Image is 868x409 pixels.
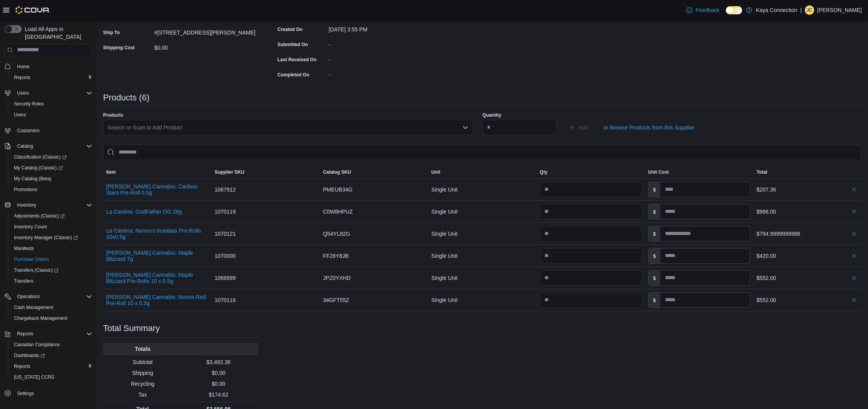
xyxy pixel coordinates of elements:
[14,88,32,98] button: Users
[323,185,352,194] span: PMEUB34G
[2,125,95,136] button: Customers
[103,324,160,333] h3: Total Summary
[17,90,29,96] span: Users
[11,362,92,371] span: Reports
[428,166,537,178] button: Unit
[329,23,432,33] div: [DATE] 3:55 PM
[11,351,92,360] span: Dashboards
[106,345,179,353] p: Totals
[14,363,30,369] span: Reports
[215,251,236,261] span: 1070000
[106,294,208,306] button: [PERSON_NAME] Cannabis: Nonna Red Pre-Roll 10 x 0.5g
[106,272,208,284] button: [PERSON_NAME] Cannabis: Maple Blizzard Pre-Rolls 10 x 0.5g
[17,64,29,70] span: Home
[17,293,40,300] span: Operations
[106,391,179,399] p: Tax
[14,388,92,398] span: Settings
[2,88,95,98] button: Users
[537,166,645,178] button: Qty
[649,249,661,263] label: $
[11,303,92,312] span: Cash Management
[103,166,212,178] button: Item
[462,124,468,131] button: Open list of options
[11,233,92,242] span: Inventory Manager (Classic)
[428,270,537,286] div: Single Unit
[215,185,236,194] span: 1067912
[14,176,52,182] span: My Catalog (Beta)
[14,126,92,135] span: Customers
[11,314,71,323] a: Chargeback Management
[8,152,95,162] a: Classification (Classic)
[103,29,120,36] label: Ship To
[215,169,245,175] span: Supplier SKU
[11,373,57,382] a: [US_STATE] CCRS
[8,372,95,383] button: [US_STATE] CCRS
[320,166,428,178] button: Catalog SKU
[11,244,37,253] a: Manifests
[14,329,92,338] span: Reports
[323,207,353,216] span: C0W8HPUZ
[726,14,726,15] span: Dark Mode
[8,184,95,195] button: Promotions
[11,174,55,183] a: My Catalog (Beta)
[11,99,47,109] a: Security Roles
[726,6,742,14] input: Dark Mode
[22,25,92,41] span: Load All Apps in [GEOGRAPHIC_DATA]
[540,169,548,175] span: Qty
[756,273,859,283] div: $552.00
[14,88,92,98] span: Users
[8,276,95,286] button: Transfers
[182,391,255,399] p: $174.62
[182,358,255,366] p: $3,492.36
[329,38,432,48] div: -
[14,267,59,273] span: Transfers (Classic)
[14,112,26,118] span: Users
[11,222,50,231] a: Inventory Count
[11,174,92,183] span: My Catalog (Beta)
[11,211,92,221] span: Adjustments (Classic)
[566,120,591,135] button: Add
[11,276,92,286] span: Transfers
[649,271,661,285] label: $
[756,185,859,194] div: $207.36
[106,380,179,388] p: Recycling
[215,229,236,238] span: 1070121
[8,243,95,254] button: Manifests
[14,256,49,262] span: Purchase Orders
[14,74,30,81] span: Reports
[14,142,92,151] span: Catalog
[14,292,92,301] span: Operations
[14,200,92,210] span: Inventory
[277,57,317,63] label: Last Received On
[11,276,36,286] a: Transfers
[14,200,39,210] button: Inventory
[14,154,67,160] span: Classification (Classic)
[329,69,432,78] div: -
[428,182,537,197] div: Single Unit
[11,373,92,382] span: Washington CCRS
[11,303,56,312] a: Cash Management
[182,369,255,377] p: $0.00
[215,295,236,305] span: 1070116
[805,5,814,15] div: Jonathan Cossey
[8,265,95,276] a: Transfers (Classic)
[11,163,66,173] a: My Catalog (Classic)
[8,211,95,221] a: Adjustments (Classic)
[11,255,92,264] span: Purchase Orders
[800,5,802,15] p: |
[154,41,258,51] div: $0.00
[14,374,54,380] span: [US_STATE] CCRS
[14,315,67,321] span: Chargeback Management
[2,291,95,302] button: Operations
[277,72,309,78] label: Completed On
[106,369,179,377] p: Shipping
[14,62,33,71] a: Home
[11,362,33,371] a: Reports
[753,166,862,178] button: Total
[2,328,95,339] button: Reports
[11,73,33,82] a: Reports
[106,228,208,240] button: La Cantina: Nonno's Instalata Pre-Rolls 20x0.5g
[2,61,95,72] button: Home
[11,110,92,119] span: Users
[17,331,33,337] span: Reports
